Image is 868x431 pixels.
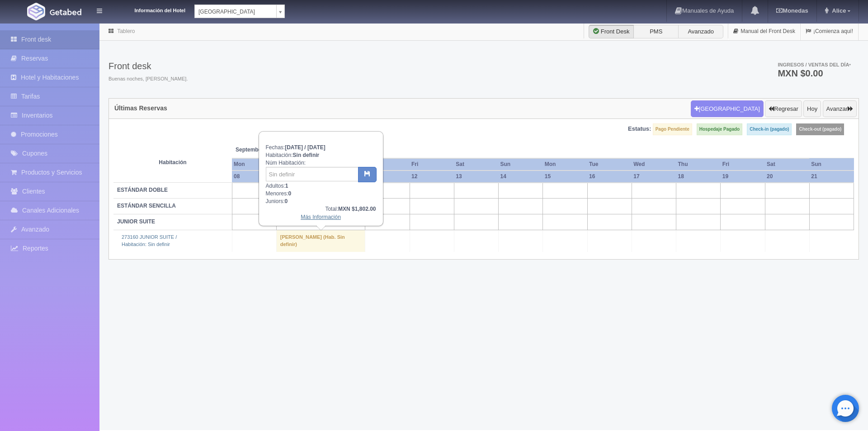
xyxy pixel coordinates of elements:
[632,158,676,171] th: Wed
[697,123,742,135] label: Hospedaje Pagado
[266,205,376,213] div: Total:
[122,234,177,247] a: 273160 JUNIOR SUITE /Habitación: Sin definir
[801,23,858,40] a: ¡Comienza aquí!
[117,187,168,193] b: ESTÁNDAR DOBLE
[301,214,341,220] a: Más Información
[108,76,188,83] span: Buenas noches, [PERSON_NAME].
[633,25,679,38] label: PMS
[747,123,792,135] label: Check-in (pagado)
[108,61,188,71] h3: Front desk
[27,3,45,20] img: Getabed
[765,171,809,183] th: 20
[410,171,454,183] th: 12
[823,100,857,118] button: Avanzar
[114,105,167,112] h4: Últimas Reservas
[365,171,410,183] th: 11
[587,171,632,183] th: 16
[543,158,587,171] th: Mon
[691,100,764,118] button: [GEOGRAPHIC_DATA]
[796,123,844,135] label: Check-out (pagado)
[543,171,587,183] th: 15
[410,158,454,171] th: Fri
[803,100,821,118] button: Hoy
[276,230,365,252] td: [PERSON_NAME] (Hab. Sin definir)
[198,5,273,19] span: [GEOGRAPHIC_DATA]
[285,144,325,151] b: [DATE] / [DATE]
[338,206,376,212] b: MXN $1,802.00
[232,171,276,183] th: 08
[454,171,498,183] th: 13
[778,62,851,67] span: Ingresos / Ventas del día
[676,158,721,171] th: Thu
[587,158,632,171] th: Tue
[830,7,846,14] span: Alice
[809,171,854,183] th: 21
[117,218,155,225] b: JUNIOR SUITE
[721,158,765,171] th: Fri
[676,171,721,183] th: 18
[293,152,320,158] b: Sin definir
[653,123,692,135] label: Pago Pendiente
[266,167,359,181] input: Sin definir
[117,28,135,34] a: Tablero
[285,183,288,189] b: 1
[765,158,809,171] th: Sat
[365,158,410,171] th: Thu
[454,158,498,171] th: Sat
[628,125,651,133] label: Estatus:
[728,23,800,40] a: Manual del Front Desk
[721,171,765,183] th: 19
[117,203,176,209] b: ESTÁNDAR SENCILLA
[194,5,285,18] a: [GEOGRAPHIC_DATA]
[259,132,382,225] div: Fechas: Habitación: Núm Habitación: Adultos: Menores: Juniors:
[499,171,543,183] th: 14
[632,171,676,183] th: 17
[113,5,185,14] dt: Información del Hotel
[285,198,288,204] b: 0
[589,25,634,38] label: Front Desk
[288,190,292,197] b: 0
[50,9,81,15] img: Getabed
[159,159,186,166] strong: Habitación
[499,158,543,171] th: Sun
[236,146,317,154] span: September
[765,100,802,118] button: Regresar
[232,158,276,171] th: Mon
[778,69,851,78] h3: MXN $0.00
[809,158,854,171] th: Sun
[678,25,723,38] label: Avanzado
[776,7,808,14] b: Monedas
